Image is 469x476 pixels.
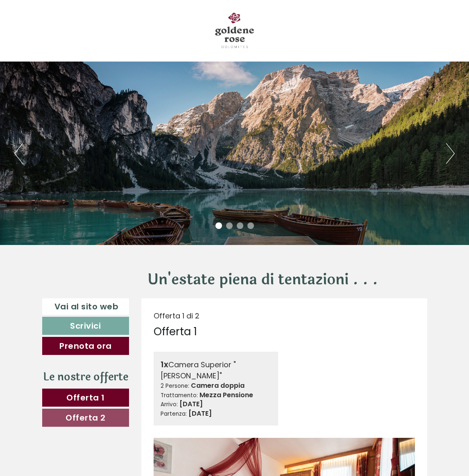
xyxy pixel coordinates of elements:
b: Camera doppia [191,381,245,390]
div: Camera Superior "[PERSON_NAME]" [161,359,271,381]
b: Mezza Pensione [199,390,253,400]
small: Trattamento: [161,391,198,399]
h1: Un'estate piena di tentazioni . . . [147,272,378,288]
a: Prenota ora [42,337,129,355]
span: Offerta 1 di 2 [154,311,199,321]
small: Partenza: [161,410,187,418]
b: [DATE] [179,399,203,409]
span: Offerta 2 [66,412,106,423]
button: Next [446,143,455,164]
a: Vai al sito web [42,298,129,315]
div: Offerta 1 [154,324,197,339]
b: 1x [161,359,168,370]
small: 2 Persone: [161,382,189,390]
span: Offerta 1 [66,392,105,403]
div: Le nostre offerte [42,369,129,384]
small: Arrivo: [161,400,178,408]
button: Previous [14,143,23,164]
a: Scrivici [42,317,129,335]
b: [DATE] [188,409,212,418]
